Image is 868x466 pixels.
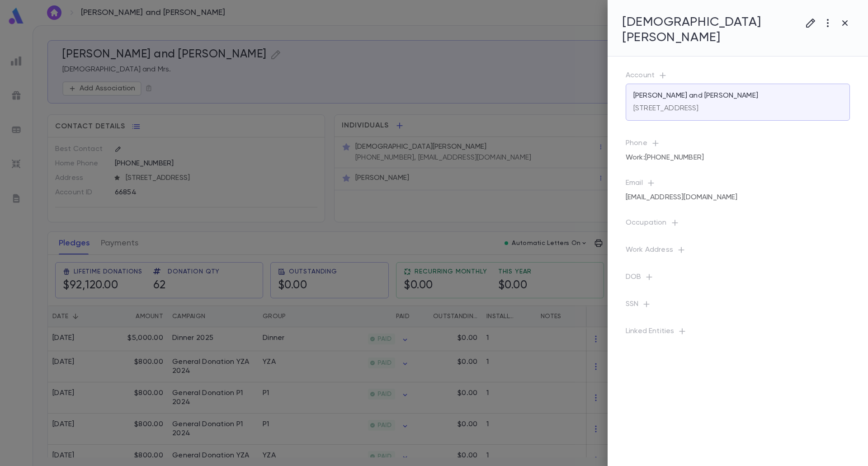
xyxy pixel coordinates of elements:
[622,14,802,45] h4: [DEMOGRAPHIC_DATA][PERSON_NAME]
[626,71,850,84] p: Account
[626,189,737,206] div: [EMAIL_ADDRESS][DOMAIN_NAME]
[626,300,850,312] p: SSN
[626,139,850,151] p: Phone
[633,91,758,100] p: [PERSON_NAME] and [PERSON_NAME]
[626,150,704,166] div: Work : [PHONE_NUMBER]
[633,104,699,113] p: [STREET_ADDRESS]
[626,273,850,285] p: DOB
[626,218,850,231] p: Occupation
[626,179,850,191] p: Email
[626,245,850,258] p: Work Address
[626,327,850,339] p: Linked Entities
